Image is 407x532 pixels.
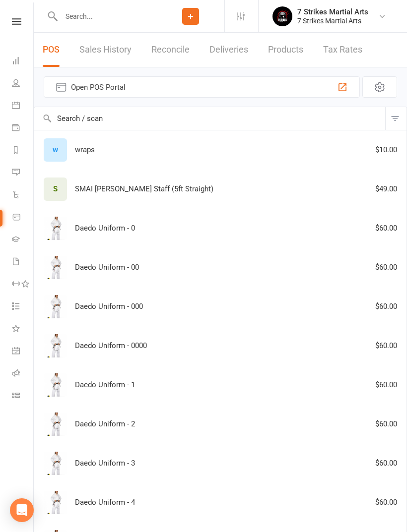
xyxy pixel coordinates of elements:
div: w [44,138,67,162]
div: SMAI [PERSON_NAME] Staff (5ft Straight) [39,177,402,201]
span: Open POS Portal [71,81,333,93]
div: Daedo Uniform - 4 [39,491,402,514]
span: $60.00 [375,224,397,233]
a: Class kiosk mode [12,385,34,408]
span: $60.00 [375,342,397,350]
a: POS [43,33,60,67]
div: Daedo Uniform - 00 [39,256,402,279]
a: Dashboard [12,51,34,73]
div: Open Intercom Messenger [10,498,34,522]
div: Daedo Uniform - 1 [39,373,402,397]
a: Roll call kiosk mode [12,363,34,385]
div: wraps [39,138,402,162]
a: Calendar [12,95,34,118]
span: $49.00 [375,185,397,193]
span: $60.00 [375,263,397,272]
a: Product Sales [12,207,34,229]
div: Daedo Uniform - 0000 [39,334,402,357]
a: Reports [12,140,34,162]
div: 7 Strikes Martial Arts [297,16,368,25]
div: Daedo Uniform - 000 [39,295,402,318]
span: $10.00 [375,146,397,154]
button: Open POS Portal [44,76,360,98]
img: thumb_image1688936223.png [272,6,292,26]
span: $60.00 [375,459,397,468]
a: People [12,73,34,95]
span: $60.00 [375,420,397,428]
a: Payments [12,118,34,140]
a: Products [268,33,303,67]
div: Daedo Uniform - 0 [39,217,402,240]
div: Daedo Uniform - 2 [39,413,402,436]
input: Search / scan [34,107,385,130]
div: S [44,177,67,201]
a: Reconcile [151,33,190,67]
a: Tax Rates [323,33,362,67]
span: $60.00 [375,302,397,311]
div: 7 Strikes Martial Arts [297,7,368,16]
a: General attendance kiosk mode [12,341,34,363]
div: Daedo Uniform - 3 [39,452,402,475]
a: Deliveries [209,33,248,67]
input: Search... [58,9,157,23]
a: What's New [12,318,34,341]
span: $60.00 [375,498,397,507]
a: Sales History [79,33,132,67]
span: $60.00 [375,381,397,389]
